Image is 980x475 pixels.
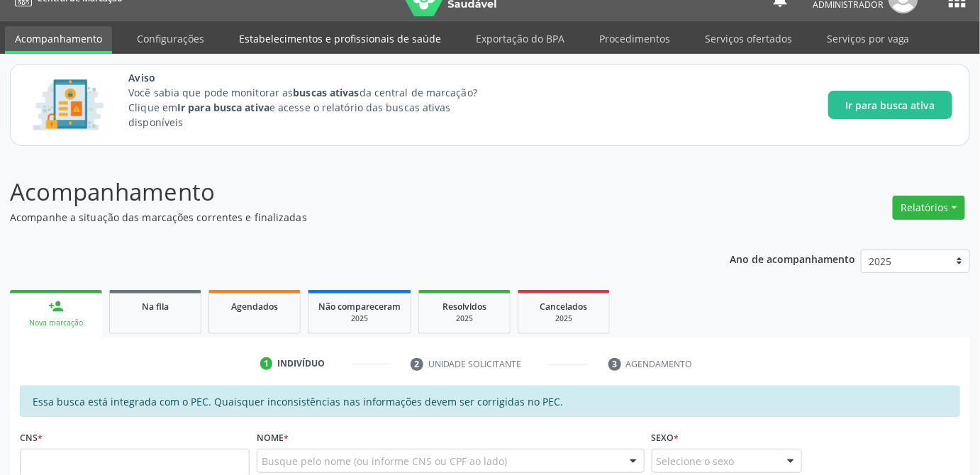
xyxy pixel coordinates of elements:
[260,357,273,370] div: 1
[318,313,401,324] div: 2025
[589,26,680,51] a: Procedimentos
[231,301,278,313] span: Agendados
[5,26,112,54] a: Acompanhamento
[466,26,574,51] a: Exportação do BPA
[442,301,486,313] span: Resolvidos
[20,318,92,328] div: Nova marcação
[142,301,169,313] span: Na fila
[127,26,214,51] a: Configurações
[177,101,269,114] strong: Ir para busca ativa
[893,196,965,220] button: Relatórios
[429,313,500,324] div: 2025
[657,454,735,469] span: Selecione o sexo
[257,427,289,449] label: Nome
[277,357,325,370] div: Indivíduo
[229,26,451,51] a: Estabelecimentos e profissionais de saúde
[730,250,856,267] p: Ano de acompanhamento
[262,454,507,469] span: Busque pelo nome (ou informe CNS ou CPF ao lado)
[128,85,503,130] p: Você sabia que pode monitorar as da central de marcação? Clique em e acesse o relatório das busca...
[845,98,935,113] span: Ir para busca ativa
[695,26,802,51] a: Serviços ofertados
[128,70,503,85] span: Aviso
[540,301,588,313] span: Cancelados
[817,26,920,51] a: Serviços por vaga
[20,386,960,417] div: Essa busca está integrada com o PEC. Quaisquer inconsistências nas informações devem ser corrigid...
[28,73,108,137] img: Imagem de CalloutCard
[293,86,359,99] strong: buscas ativas
[10,174,682,210] p: Acompanhamento
[48,298,64,314] div: person_add
[10,210,682,225] p: Acompanhe a situação das marcações correntes e finalizadas
[828,91,952,119] button: Ir para busca ativa
[318,301,401,313] span: Não compareceram
[528,313,599,324] div: 2025
[652,427,679,449] label: Sexo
